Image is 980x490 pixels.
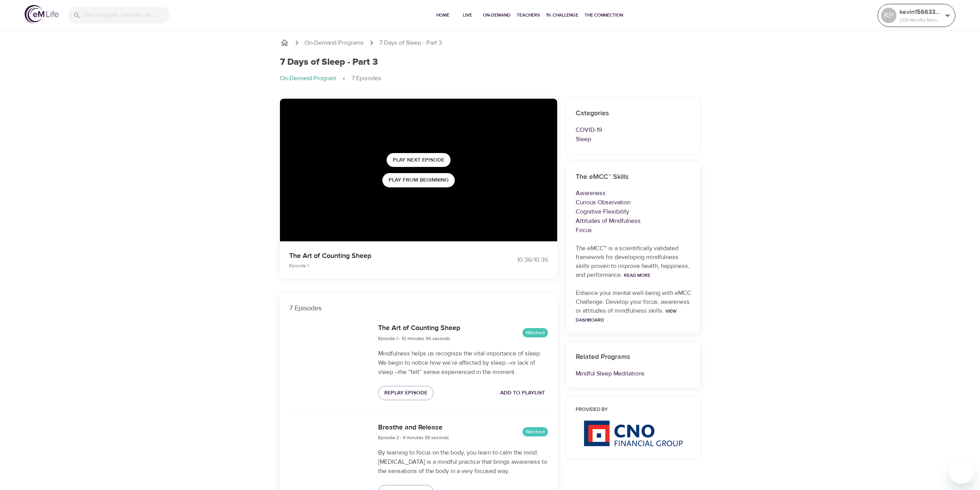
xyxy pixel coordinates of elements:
h1: 7 Days of Sleep - Part 3 [280,57,378,68]
span: Live [458,11,477,19]
p: Sleep [576,135,691,144]
span: Home [434,11,452,19]
span: The Connection [585,11,623,19]
h6: Related Programs [576,352,691,363]
p: The eMCC™ is a scientifically validated framework for developing mindfulness skills proven to imp... [576,244,691,280]
p: Enhance your mental well-being with eMCC Challenge. Develop your focus, awareness or attitudes of... [576,289,691,324]
p: Mindfulness helps us recognize the vital importance of sleep. We begin to notice how we’re affect... [378,349,548,377]
a: Mindful Sleep Meditations [576,370,645,377]
h6: Categories [576,108,691,119]
span: Watched [523,329,548,337]
span: 1% Challenge [546,11,578,19]
iframe: Button to launch messaging window [949,459,974,484]
button: Add to Playlist [497,386,548,400]
span: Watched [523,428,548,436]
p: COVID-19 [576,125,691,135]
p: 7 Episodes [352,74,381,83]
h6: The eMCC™ Skills [576,172,691,183]
div: 10:36 / 10:36 [490,256,548,264]
p: Awareness [576,189,691,198]
p: Attitudes of Mindfulness [576,216,691,226]
p: By learning to focus on the body, you learn to calm the mind. [MEDICAL_DATA] is a mindful practic... [378,448,548,476]
span: On-Demand [483,11,511,19]
h6: The Art of Counting Sheep [378,323,460,334]
span: Play Next Episode [393,155,444,165]
p: The Art of Counting Sheep [289,251,481,261]
p: 7 Days of Sleep - Part 3 [379,39,442,47]
p: Focus [576,226,691,235]
h6: Breathe and Release [378,422,449,433]
input: Find programs, teachers, etc... [84,7,169,24]
img: CNO%20logo.png [583,420,683,446]
p: Cognitive Flexibility [576,207,691,216]
span: Replay Episode [384,388,427,398]
span: Play from beginning [389,175,449,185]
h6: Provided by [576,406,691,414]
nav: breadcrumb [280,74,700,83]
p: On-Demand Program [280,74,336,83]
p: 2321 Mindful Minutes [900,17,940,24]
p: kevin1566334393 [900,7,940,17]
nav: breadcrumb [280,38,700,47]
span: Teachers [517,11,540,19]
button: Play from beginning [382,173,455,187]
a: On-Demand Programs [305,39,364,47]
button: Play Next Episode [387,153,451,167]
button: Replay Episode [378,386,434,400]
span: Episode 1 - 10 minutes 36 seconds [378,335,450,342]
p: Curious Observation [576,198,691,207]
p: 7 Episodes [289,303,548,313]
a: View Dashboard [576,308,677,323]
p: Episode 1 [289,262,481,269]
div: KP [881,8,896,23]
span: Add to Playlist [500,388,545,398]
img: logo [25,5,59,23]
span: Episode 2 - 9 minutes 58 seconds [378,434,449,441]
a: Read More [624,272,650,278]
